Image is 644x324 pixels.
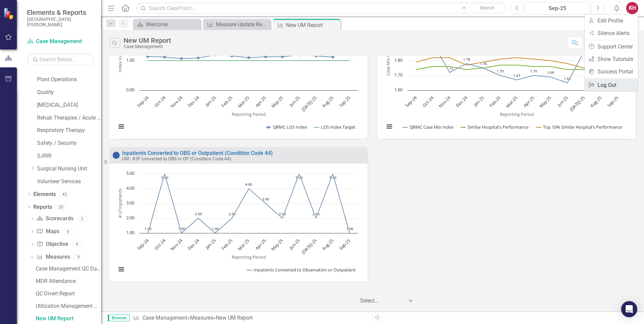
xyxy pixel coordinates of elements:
div: Chart. Highcharts interactive chart. [381,28,632,137]
text: 5.00 [161,175,168,180]
text: Reporting Period [232,254,266,260]
text: Index Value [117,49,123,72]
a: Welcome [135,20,199,29]
div: 43 [59,191,70,197]
a: Surgical Nursing Unit [37,165,101,173]
div: New UM Report [124,37,171,44]
text: Mar-25 [236,237,251,252]
img: ClearPoint Strategy [3,8,15,20]
text: Oct-24 [153,94,167,108]
small: UM - # IP converted to OBS or OP (Condition Code 44) [122,156,231,161]
button: View chart menu, Chart [385,122,394,131]
path: Oct-24, 1.12. SJRMC LOS Index. [163,56,166,58]
a: Measure Update Report [205,20,269,29]
button: Search [471,3,504,13]
span: Elements & Reports [27,8,94,17]
text: [DATE]-25 [300,95,318,112]
div: KH [626,2,638,14]
div: Chart. Highcharts interactive chart. [113,28,364,137]
a: Respiratory Therapy [37,127,101,134]
text: Feb-25 [220,237,234,251]
div: New UM Report [36,316,101,322]
text: 0.00 [126,87,134,93]
a: New UM Report [34,313,101,324]
text: Feb-25 [220,95,234,108]
a: Show Tutorials [585,53,638,65]
text: Sep-24 [404,94,418,108]
text: Oct-24 [153,237,167,251]
text: Nov-24 [169,237,184,252]
div: 20 [56,204,66,210]
g: Top 10% Similar Hospital's Performance, line 3 of 3 with 13 data points. [415,56,603,69]
text: 2.00 [126,215,134,221]
div: Welcome [146,20,199,29]
path: Aug-25, 1.12. SJRMC LOS Index. [332,56,334,58]
text: Feb-25 [488,95,502,108]
text: Nov-24 [169,94,184,109]
text: Apr-25 [254,237,267,251]
text: Jun-25 [288,237,301,251]
button: Show SJRMC LOS Index [266,124,307,130]
a: SJRIR [37,152,101,160]
div: Open Intercom Messenger [621,301,637,317]
text: Dec-24 [186,94,200,108]
a: MDR Attendance [34,276,101,287]
text: [DATE]-25 [568,95,586,112]
text: Mar-25 [505,95,519,109]
a: Objective [36,240,68,248]
a: Edit Profile [585,14,638,27]
a: Maps [36,228,59,235]
a: Case Management [142,315,187,321]
button: View chart menu, Chart [117,122,126,131]
div: Utilization Management Dashboard [36,303,101,309]
text: Sep-24 [136,237,150,252]
div: 4 [72,241,83,247]
text: Nov-24 [437,94,452,109]
text: May-25 [538,95,552,109]
text: Jan-25 [204,237,217,251]
text: Oct-24 [421,94,435,108]
text: 2.00 [313,212,320,216]
input: Search ClearPoint... [136,2,506,14]
div: New UM Report [286,21,339,29]
a: Safety / Security [37,139,101,147]
text: 1.60 [394,87,402,93]
div: MDR Attendance [36,278,101,284]
text: Apr-25 [254,95,267,108]
text: Sep-24 [136,94,150,108]
path: Jan-25, 1.19. SJRMC LOS Index. [214,54,217,56]
text: 1.00 [212,226,219,231]
text: 3.00 [126,200,134,206]
path: Sep-24, 1.14. SJRMC LOS Index. [147,55,149,58]
a: Scorecards [36,215,73,223]
button: Show LOS Index Target [314,124,355,130]
g: LOS Index Target, line 2 of 2 with 13 data points. [147,59,351,62]
a: Volunteer Services [37,178,101,186]
text: Sep-25 [338,95,352,108]
text: Aug-25 [589,95,603,109]
text: Reporting Period [232,111,266,117]
text: 1.65 [564,76,571,81]
a: Support Center [585,40,638,53]
text: 1.00 [144,226,152,231]
text: 1.78 [463,57,470,62]
text: Jun-25 [288,95,301,108]
path: Nov-24, 1.07. SJRMC LOS Index. [180,57,183,60]
text: 5.00 [126,170,134,176]
text: Case Mix Index [385,45,391,76]
text: # of Inpatients [117,189,123,218]
text: 1.70 [497,69,504,73]
a: Case Management QC Dashboard [34,263,101,274]
text: 2.00 [279,212,286,216]
a: Quality [37,89,101,96]
path: Mar-25, 1.1. SJRMC LOS Index. [248,56,250,59]
text: 5.00 [296,175,303,180]
text: 5.00 [329,175,336,180]
path: Dec-24, 1.09. SJRMC LOS Index. [197,57,200,59]
text: Sep-25 [606,95,620,108]
a: Reports [33,203,52,211]
a: Case Management [27,38,94,45]
img: No Information [112,151,120,159]
text: 1.67 [513,73,520,78]
text: 1.70 [394,72,402,78]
